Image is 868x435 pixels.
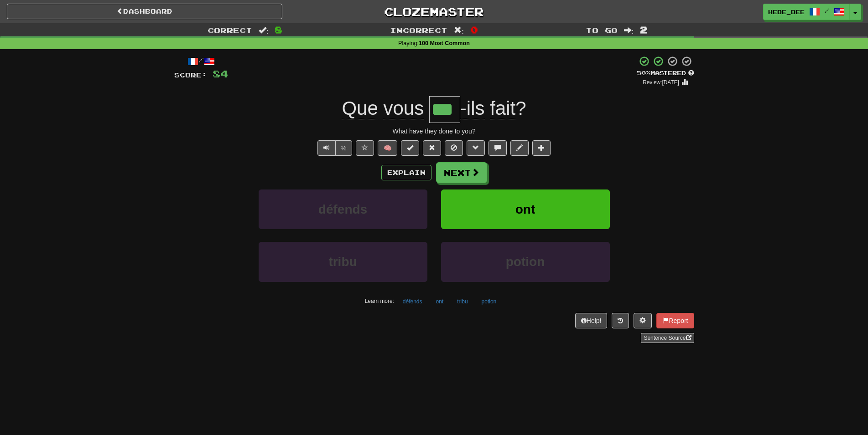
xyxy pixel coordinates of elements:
span: : [454,26,464,34]
a: Clozemaster [296,4,572,20]
button: Help! [575,313,608,328]
button: potion [477,295,502,308]
span: potion [506,255,545,269]
span: To go [586,26,618,35]
span: / [825,7,829,14]
button: Report [656,313,694,328]
span: -ils [460,97,485,119]
div: Mastered [637,69,694,77]
span: Incorrect [390,26,447,35]
button: Edit sentence (alt+d) [510,140,529,156]
span: Score: [174,71,207,79]
span: : [624,26,634,34]
span: 84 [213,68,228,79]
button: Add to collection (alt+a) [532,140,551,156]
span: ? [460,97,526,119]
button: Ignore sentence (alt+i) [445,140,463,156]
span: vous [383,97,424,119]
span: 2 [640,24,648,35]
button: Play sentence audio (ctl+space) [317,140,336,156]
span: ont [515,202,535,216]
strong: 100 Most Common [419,40,470,46]
span: Que [342,97,378,119]
span: fait [490,97,515,119]
button: Round history (alt+y) [612,313,629,328]
button: défends [398,295,427,308]
button: 🧠 [378,140,397,156]
span: 50 % [637,69,650,77]
button: Discuss sentence (alt+u) [489,140,507,156]
span: : [259,26,269,34]
button: potion [441,242,610,281]
div: What have they done to you? [174,127,694,136]
span: défends [318,202,367,216]
a: Hebe_Bee / [763,4,850,20]
button: Reset to 0% Mastered (alt+r) [423,140,441,156]
button: Explain [381,165,431,180]
span: 8 [275,24,282,35]
button: Grammar (alt+g) [467,140,485,156]
small: Learn more: [365,298,394,304]
span: tribu [328,255,357,269]
button: ½ [335,140,353,156]
button: ont [441,189,610,229]
span: Hebe_Bee [768,8,805,16]
div: / [174,56,228,67]
span: Correct [208,26,252,35]
a: Dashboard [7,4,282,19]
span: 0 [470,24,478,35]
button: tribu [452,295,473,308]
button: Next [436,162,487,183]
a: Sentence Source [641,333,694,343]
button: ont [431,295,449,308]
button: défends [259,189,427,229]
small: Review: [DATE] [643,79,679,86]
button: Favorite sentence (alt+f) [356,140,374,156]
button: tribu [259,242,427,281]
div: Text-to-speech controls [316,140,353,156]
button: Set this sentence to 100% Mastered (alt+m) [401,140,419,156]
